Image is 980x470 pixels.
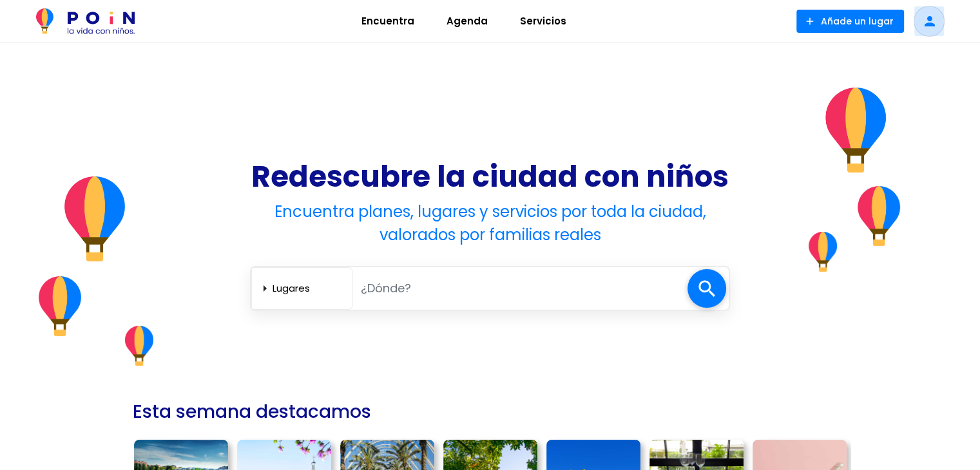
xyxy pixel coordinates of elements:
[36,8,135,34] img: POiN
[514,11,572,32] span: Servicios
[250,158,730,195] h1: Redescubre la ciudad con niños
[345,6,430,37] a: Encuentra
[353,275,687,301] input: ¿Dónde?
[441,11,494,32] span: Agenda
[250,200,730,247] h4: Encuentra planes, lugares y servicios por toda la ciudad, valorados por familias reales
[356,11,420,32] span: Encuentra
[273,277,347,299] select: arrow_right
[133,395,371,428] h2: Esta semana destacamos
[430,6,504,37] a: Agenda
[796,10,904,33] button: Añade un lugar
[257,281,273,296] span: arrow_right
[504,6,582,37] a: Servicios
